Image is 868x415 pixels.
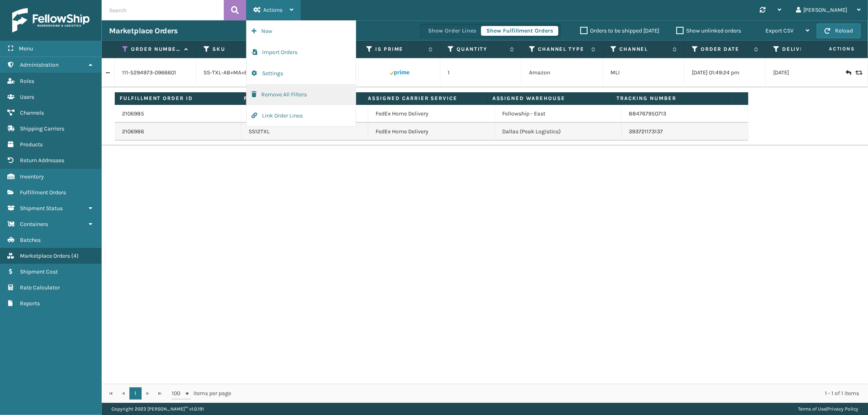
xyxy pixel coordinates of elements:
label: SKU [212,46,262,53]
span: Products [20,141,43,148]
span: Reports [20,300,40,307]
a: 1 [129,387,142,400]
a: 393721173137 [629,128,663,135]
span: Export CSV [765,27,794,34]
label: Assigned Carrier Service [368,95,482,102]
span: Roles [20,78,34,85]
a: 884767950713 [629,110,667,117]
span: Rate Calculator [20,284,60,291]
td: GEN-AB-E-TXL [241,105,368,123]
a: SS-TXL-AB+MA+ESS+12" [203,69,264,76]
button: Show Fulfillment Orders [481,26,558,36]
label: Order Date [701,46,750,53]
div: 1 - 1 of 1 items [243,389,859,398]
span: Menu [19,45,33,52]
span: Administration [20,61,59,68]
td: Fellowship - East [495,105,621,123]
a: 2106986 [122,128,144,136]
td: MLI [603,58,684,87]
label: Assigned Warehouse [492,95,606,102]
label: Product SKU [244,95,358,102]
span: Shipment Cost [20,268,58,275]
a: Privacy Policy [827,406,858,412]
span: Return Addresses [20,157,64,164]
label: Is Prime [375,46,424,53]
label: Show unlinked orders [676,27,741,34]
span: Inventory [20,173,44,180]
h3: Marketplace Orders [109,26,177,36]
td: Dallas (Peak Logistics) [495,123,621,141]
span: ( 4 ) [71,252,79,259]
p: Copyright 2023 [PERSON_NAME]™ v 1.0.191 [112,403,204,415]
button: Link Order Lines [247,105,356,126]
label: Order Number [131,46,180,53]
span: Actions [803,42,860,56]
span: Shipping Carriers [20,125,64,132]
div: | [798,403,858,415]
button: Show Order Lines [423,26,481,36]
label: Deliver By Date [782,46,831,53]
span: Marketplace Orders [20,252,70,259]
td: SS12TXL [241,123,368,141]
button: Remove All Filters [247,84,356,105]
label: Orders to be shipped [DATE] [580,27,659,34]
span: Channels [20,109,44,116]
td: [DATE] [766,58,847,87]
a: 2106985 [122,110,144,118]
label: Channel Type [538,46,587,53]
td: FedEx Home Delivery [368,123,495,141]
span: Fulfillment Orders [20,189,66,196]
img: logo [12,8,90,33]
td: 1 [440,58,522,87]
a: Terms of Use [798,406,826,412]
span: Containers [20,221,48,228]
label: Quantity [457,46,506,53]
button: Reload [817,24,861,38]
button: New [247,21,356,42]
span: 100 [172,389,184,398]
a: 111-5294973-0966601 [122,69,176,77]
td: [DATE] 01:49:24 pm [684,58,766,87]
span: items per page [172,387,231,400]
label: Fulfillment Order ID [120,95,234,102]
button: Import Orders [247,42,356,63]
span: Shipment Status [20,205,63,212]
i: Create Return Label [846,69,851,77]
span: Actions [263,7,282,13]
td: Amazon [522,58,603,87]
label: Tracking Number [617,95,730,102]
span: Batches [20,237,41,243]
label: Channel [619,46,669,53]
i: Replace [855,70,860,76]
span: Users [20,93,34,100]
td: FedEx Home Delivery [368,105,495,123]
button: Settings [247,63,356,84]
